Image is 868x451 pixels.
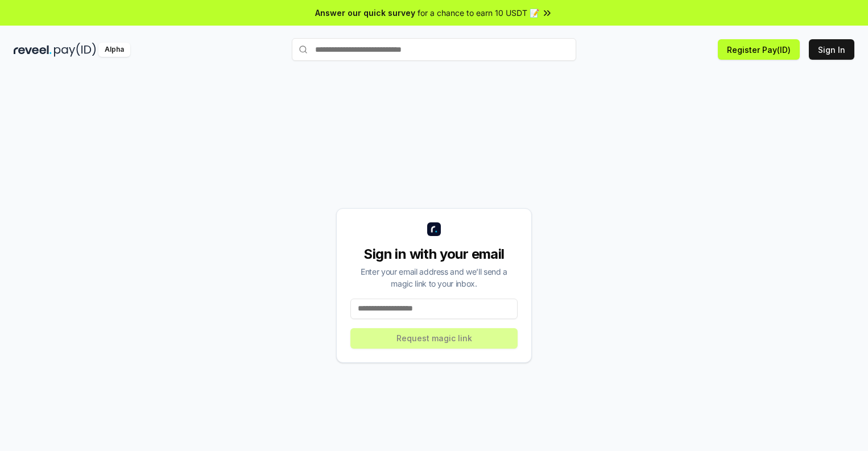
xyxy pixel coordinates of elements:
button: Register Pay(ID) [718,39,800,60]
span: Answer our quick survey [315,7,415,19]
div: Enter your email address and we’ll send a magic link to your inbox. [350,266,518,289]
img: pay_id [54,43,96,57]
img: logo_small [427,222,441,236]
div: Sign in with your email [350,245,518,263]
span: for a chance to earn 10 USDT 📝 [418,7,539,19]
button: Sign In [809,39,854,60]
img: reveel_dark [14,43,52,57]
div: Alpha [98,43,130,57]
